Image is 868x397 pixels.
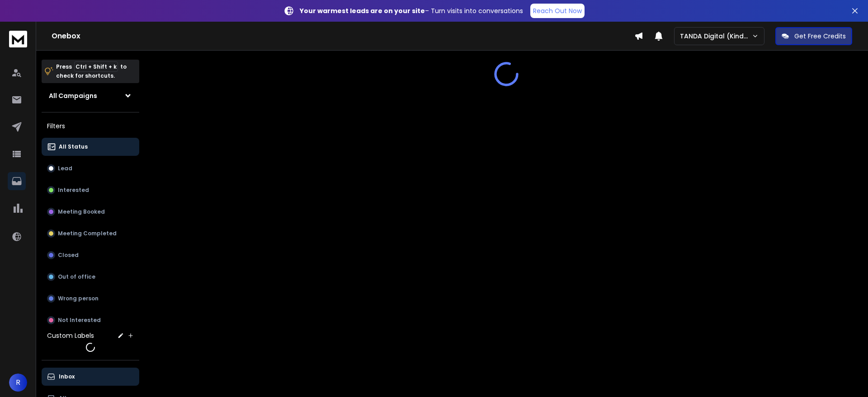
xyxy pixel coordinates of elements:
p: – Turn visits into conversations [300,6,523,15]
p: TANDA Digital (Kind Studio) [680,32,752,41]
p: Press to check for shortcuts. [56,62,127,80]
h3: Filters [42,120,139,132]
p: All Status [59,143,88,150]
button: Meeting Completed [42,224,139,243]
button: All Campaigns [42,87,139,105]
h3: Custom Labels [47,331,94,340]
button: Interested [42,181,139,199]
p: Lead [58,165,72,172]
h1: Onebox [52,31,634,42]
button: Inbox [42,368,139,386]
p: Meeting Booked [58,208,105,215]
p: Wrong person [58,295,99,302]
span: Ctrl + Shift + k [74,61,118,72]
a: Reach Out Now [530,4,585,18]
p: Get Free Credits [794,32,846,41]
h1: All Campaigns [49,91,97,100]
p: Meeting Completed [58,230,117,237]
button: Wrong person [42,290,139,308]
strong: Your warmest leads are on your site [300,6,425,15]
button: R [9,374,27,392]
button: Meeting Booked [42,203,139,221]
button: Lead [42,159,139,177]
p: Closed [58,252,79,259]
p: Out of office [58,273,95,280]
p: Not Interested [58,317,101,324]
button: Closed [42,246,139,264]
p: Inbox [59,373,75,380]
p: Interested [58,187,89,194]
button: All Status [42,138,139,156]
p: Reach Out Now [533,6,582,15]
button: Get Free Credits [775,27,852,45]
button: Out of office [42,268,139,286]
button: Not Interested [42,311,139,329]
img: logo [9,31,27,47]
